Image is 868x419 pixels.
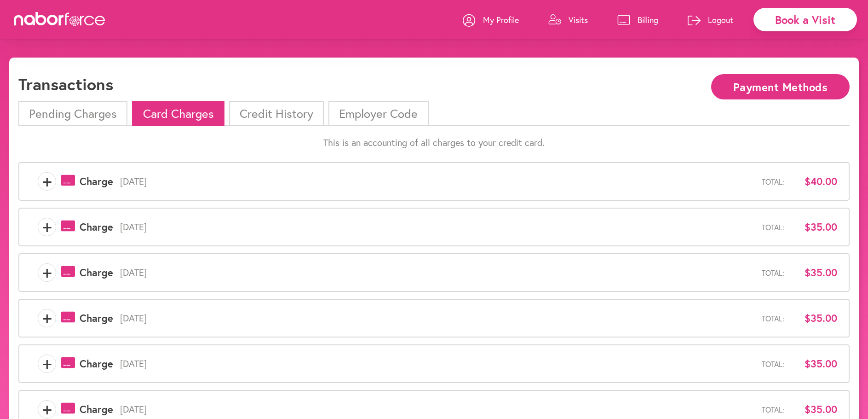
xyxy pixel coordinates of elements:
[38,172,56,191] span: +
[18,74,113,94] h1: Transactions
[762,223,784,232] span: Total:
[791,403,837,415] span: $35.00
[113,221,762,233] span: [DATE]
[791,358,837,370] span: $35.00
[113,358,762,369] span: [DATE]
[132,101,224,126] li: Card Charges
[80,175,113,187] span: Charge
[328,101,428,126] li: Employer Code
[762,177,784,186] span: Total:
[18,101,127,126] li: Pending Charges
[762,314,784,323] span: Total:
[18,137,850,148] p: This is an accounting of all charges to your credit card.
[791,221,837,233] span: $35.00
[80,358,113,370] span: Charge
[688,6,733,34] a: Logout
[38,355,56,373] span: +
[113,404,762,415] span: [DATE]
[762,360,784,368] span: Total:
[638,14,658,25] p: Billing
[711,81,850,90] a: Payment Methods
[113,313,762,324] span: [DATE]
[113,267,762,278] span: [DATE]
[548,6,588,34] a: Visits
[38,309,56,327] span: +
[617,6,658,34] a: Billing
[80,403,113,415] span: Charge
[762,268,784,277] span: Total:
[463,6,519,34] a: My Profile
[711,74,850,99] button: Payment Methods
[791,267,837,279] span: $35.00
[38,263,56,282] span: +
[80,312,113,324] span: Charge
[38,400,56,419] span: +
[791,312,837,324] span: $35.00
[753,8,857,31] div: Book a Visit
[80,267,113,279] span: Charge
[708,14,733,25] p: Logout
[80,221,113,233] span: Charge
[38,218,56,236] span: +
[762,405,784,414] span: Total:
[483,14,519,25] p: My Profile
[113,176,762,187] span: [DATE]
[229,101,324,126] li: Credit History
[569,14,588,25] p: Visits
[791,175,837,187] span: $40.00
